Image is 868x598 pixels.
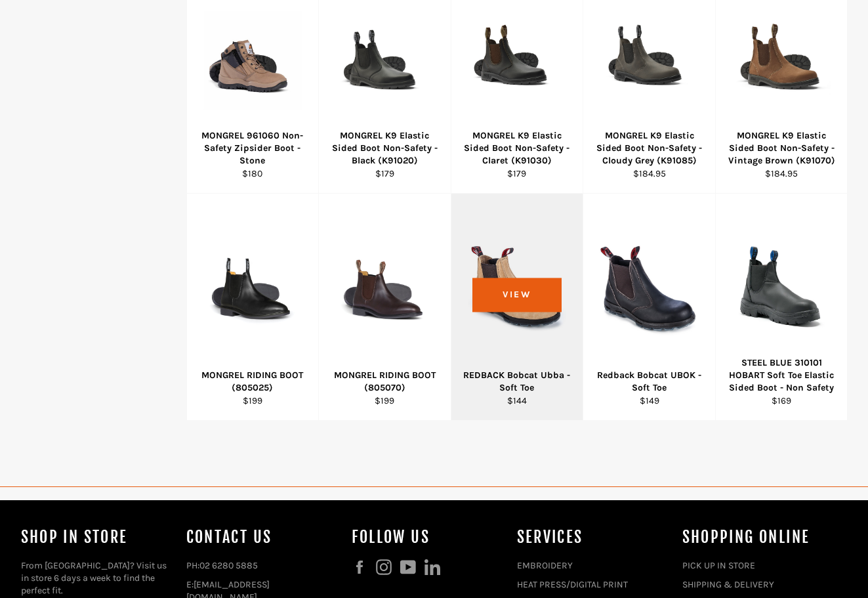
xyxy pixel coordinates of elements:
div: STEEL BLUE 310101 HOBART Soft Toe Elastic Sided Boot - Non Safety [724,356,839,395]
h4: Shop In Store [21,526,173,548]
a: REDBACK Bobcat Ubba - Soft Toe - Workin' Gear REDBACK Bobcat Ubba - Soft Toe $144 View [451,194,583,421]
a: STEEL BLUE 312101 HOBART ELASTIC SIDED BOOT - Workin' Gear STEEL BLUE 310101 HOBART Soft Toe Elas... [715,194,848,421]
img: MONGREL 805070 RIDING BOOT - Workin' Gear [335,238,434,337]
img: MONGREL K9 Elastic Sided Boot Non-Safety - Vintage Brown (K91070) - Workin' Gear [732,7,831,114]
div: REDBACK Bobcat Ubba - Soft Toe [459,369,575,395]
div: $169 [724,395,839,407]
div: MONGREL K9 Elastic Sided Boot Non-Safety - Vintage Brown (K91070) [724,129,839,167]
img: MONGREL 805025 RIDING BOOT - Workin' Gear [203,238,302,337]
a: MONGREL 805025 RIDING BOOT - Workin' Gear MONGREL RIDING BOOT (805025) $199 [186,194,319,421]
a: Redback Bobcat UBOK - Soft Toe - Workin' Gear Redback Bobcat UBOK - Soft Toe $149 [583,194,715,421]
div: $180 [195,167,310,180]
div: MONGREL 961060 Non-Safety Zipsider Boot - Stone [195,129,310,167]
div: $179 [459,167,575,180]
div: $149 [592,395,707,407]
div: MONGREL RIDING BOOT (805025) [195,369,310,395]
a: SHIPPING & DELIVERY [682,579,774,590]
div: Redback Bobcat UBOK - Soft Toe [592,369,707,395]
a: HEAT PRESS/DIGITAL PRINT [517,579,628,590]
h4: services [517,526,669,548]
img: MONGREL K9 Elastic Sided Boot Non-Safety - Claret (K91030) - Workin' Gear [468,7,567,114]
div: MONGREL RIDING BOOT (805070) [327,369,443,395]
p: From [GEOGRAPHIC_DATA]? Visit us in store 6 days a week to find the perfect fit. [21,559,173,597]
img: MONGREL K9 Elastic Sided Boot Non-Safety - Cloudy Grey (K91085) - Workin' Gear [600,9,699,111]
h4: Contact Us [186,526,339,548]
a: PICK UP IN STORE [682,560,755,571]
h4: SHOPPING ONLINE [682,526,835,548]
div: $184.95 [592,167,707,180]
img: STEEL BLUE 312101 HOBART ELASTIC SIDED BOOT - Workin' Gear [732,243,831,331]
div: $179 [327,167,443,180]
h4: Follow us [352,526,504,548]
div: MONGREL K9 Elastic Sided Boot Non-Safety - Cloudy Grey (K91085) [592,129,707,167]
img: MONGREL 961060 Non-Safety Zipsider Boot - Stone [203,11,302,110]
a: EMBROIDERY [517,560,573,571]
div: MONGREL K9 Elastic Sided Boot Non-Safety - Claret (K91030) [459,129,575,167]
div: $199 [327,395,443,407]
span: View [472,278,561,312]
div: MONGREL K9 Elastic Sided Boot Non-Safety - Black (K91020) [327,129,443,167]
p: PH: [186,559,339,572]
img: MONGREL K9 Elastic Sided Boot Non-Safety - Black (K91020) - Workin' Gear [335,6,434,114]
a: 02 6280 5885 [199,560,258,571]
a: MONGREL 805070 RIDING BOOT - Workin' Gear MONGREL RIDING BOOT (805070) $199 [318,194,451,421]
div: $199 [195,395,310,407]
img: Redback Bobcat UBOK - Soft Toe - Workin' Gear [600,236,699,338]
div: $184.95 [724,167,839,180]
